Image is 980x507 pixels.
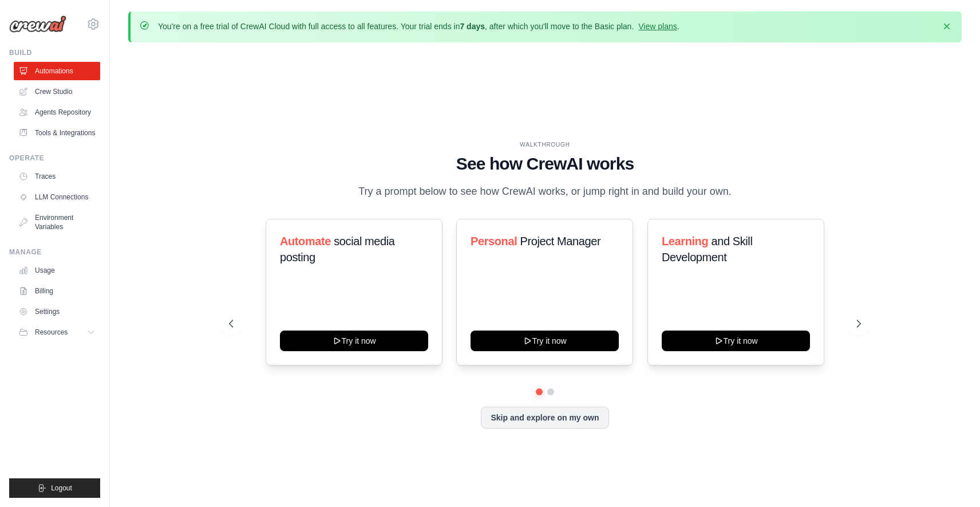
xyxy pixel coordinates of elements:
span: social media posting [280,235,395,264]
div: Manage [9,247,100,257]
a: View plans [638,22,677,31]
span: Logout [51,484,72,493]
button: Try it now [662,331,810,351]
h1: See how CrewAI works [229,154,861,174]
span: Personal [471,235,517,247]
a: Tools & Integrations [14,124,100,142]
a: Crew Studio [14,82,100,101]
span: Project Manager [520,235,601,247]
a: Agents Repository [14,103,100,121]
a: Automations [14,62,100,80]
span: and Skill Development [662,235,752,264]
a: Settings [14,302,100,321]
a: Traces [14,167,100,186]
button: Logout [9,478,100,498]
img: Logo [9,15,66,33]
strong: 7 days [460,22,485,31]
button: Try it now [471,331,619,351]
span: Learning [662,235,708,247]
a: Billing [14,282,100,300]
button: Skip and explore on my own [481,407,608,429]
button: Try it now [280,331,428,351]
iframe: Chat Widget [923,452,980,507]
a: Usage [14,261,100,280]
div: Operate [9,154,100,163]
div: WALKTHROUGH [229,140,861,149]
a: LLM Connections [14,188,100,206]
button: Resources [14,323,100,341]
span: Resources [35,328,68,337]
p: Try a prompt below to see how CrewAI works, or jump right in and build your own. [353,183,737,200]
p: You're on a free trial of CrewAI Cloud with full access to all features. Your trial ends in , aft... [158,21,679,32]
div: Build [9,48,100,57]
a: Environment Variables [14,209,100,236]
span: Automate [280,235,331,247]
